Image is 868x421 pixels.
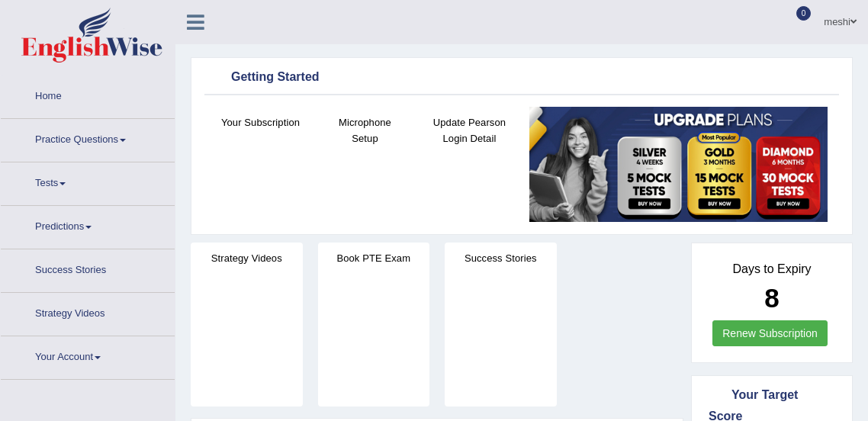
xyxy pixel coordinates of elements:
span: 0 [796,6,812,21]
a: Renew Subscription [712,320,828,346]
h4: Days to Expiry [709,262,835,276]
h4: Your Subscription [216,114,305,130]
h4: Book PTE Exam [318,250,430,266]
a: Success Stories [1,249,175,288]
h4: Update Pearson Login Detail [425,114,514,146]
a: Your Account [1,336,175,374]
img: small5.jpg [529,107,828,222]
a: Strategy Videos [1,293,175,331]
h4: Microphone Setup [320,114,410,146]
h4: Strategy Videos [191,250,303,266]
a: Tests [1,162,175,201]
a: Practice Questions [1,119,175,157]
h4: Success Stories [445,250,557,266]
a: Home [1,76,175,114]
div: Getting Started [208,66,835,89]
b: 8 [764,283,779,313]
a: Predictions [1,206,175,244]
